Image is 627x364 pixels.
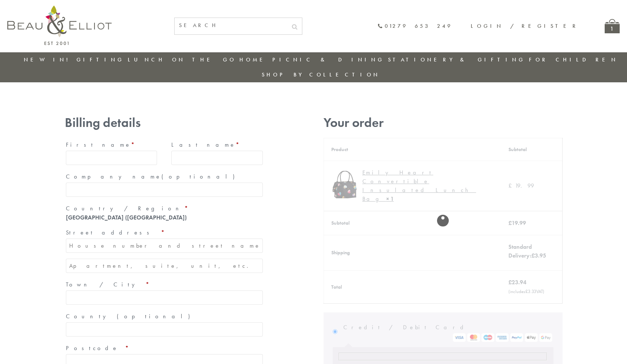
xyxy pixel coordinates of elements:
input: Apartment, suite, unit, etc. (optional) [66,259,263,273]
a: 01279 653 249 [377,23,452,29]
input: House number and street name [66,239,263,253]
a: 1 [605,19,620,33]
label: First name [66,139,157,151]
a: Gifting [76,56,124,63]
label: Town / City [66,279,263,290]
a: New in! [24,56,73,63]
input: SEARCH [175,18,287,33]
label: Company name [66,171,263,183]
span: (optional) [161,173,239,180]
a: Picnic & Dining [272,56,384,63]
h3: Billing details [65,115,264,130]
a: For Children [529,56,618,63]
label: Country / Region [66,203,263,214]
a: Stationery & Gifting [388,56,525,63]
h3: Your order [324,115,563,130]
a: Login / Register [471,22,579,30]
label: Postcode [66,342,263,354]
span: (optional) [117,312,194,320]
a: Home [239,56,269,63]
label: Street address [66,227,263,239]
label: County [66,311,263,322]
a: Shop by collection [262,71,380,78]
a: Lunch On The Go [128,56,236,63]
img: logo [7,5,112,45]
strong: [GEOGRAPHIC_DATA] ([GEOGRAPHIC_DATA]) [66,214,187,221]
label: Last name [171,139,263,151]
